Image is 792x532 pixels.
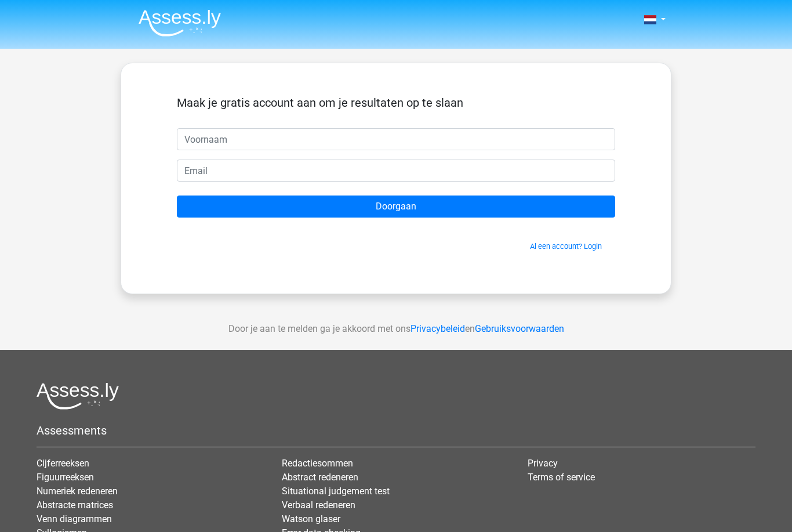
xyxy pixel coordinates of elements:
[177,160,615,182] input: Email
[177,196,615,218] input: Doorgaan
[37,486,118,497] a: Numeriek redeneren
[177,128,615,150] input: Voornaam
[37,513,112,524] a: Venn diagrammen
[282,472,358,483] a: Abstract redeneren
[528,458,558,469] a: Privacy
[37,500,113,511] a: Abstracte matrices
[282,458,353,469] a: Redactiesommen
[37,424,755,437] h5: Assessments
[528,472,595,483] a: Terms of service
[530,242,602,251] a: Al een account? Login
[282,486,390,497] a: Situational judgement test
[282,500,355,511] a: Verbaal redeneren
[282,513,340,524] a: Watson glaser
[37,458,89,469] a: Cijferreeksen
[139,9,221,37] img: Assessly
[37,382,119,410] img: Assessly logo
[410,323,465,334] a: Privacybeleid
[37,472,94,483] a: Figuurreeksen
[177,96,615,110] h5: Maak je gratis account aan om je resultaten op te slaan
[475,323,564,334] a: Gebruiksvoorwaarden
